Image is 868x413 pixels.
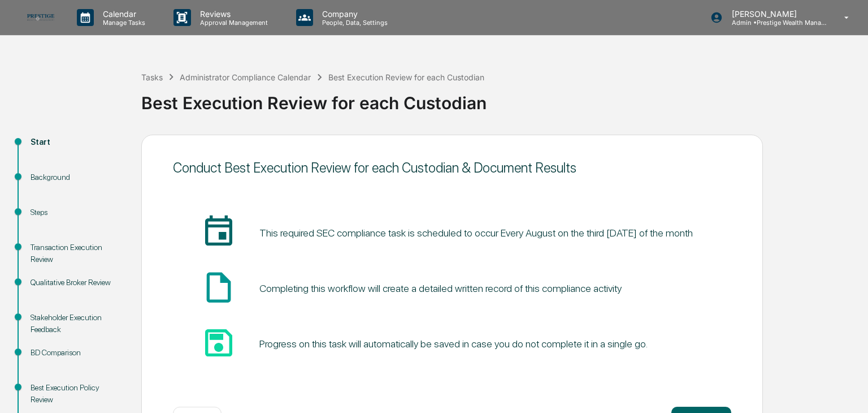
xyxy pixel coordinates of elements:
div: Tasks [141,72,163,82]
p: Company [313,9,393,19]
div: Stakeholder Execution Feedback [31,312,123,335]
div: Background [31,171,123,183]
pre: This required SEC compliance task is scheduled to occur Every August on the third [DATE] of the m... [259,225,693,240]
div: Steps [31,206,123,218]
div: Best Execution Policy Review [31,382,123,406]
div: Transaction Execution Review [31,242,123,265]
div: Best Execution Review for each Custodian [141,84,862,113]
p: People, Data, Settings [313,19,393,27]
img: logo [27,14,54,21]
p: Reviews [191,9,274,19]
span: insert_drive_file_icon [201,269,237,306]
div: Qualitative Broker Review [31,277,123,289]
p: Calendar [94,9,151,19]
span: insert_invitation_icon [201,214,237,250]
div: Conduct Best Execution Review for each Custodian & Document Results [173,160,731,176]
div: Administrator Compliance Calendar [180,72,311,82]
p: Approval Management [191,19,274,27]
div: BD Comparison [31,347,123,359]
p: Admin • Prestige Wealth Management [723,19,828,27]
div: Start [31,136,123,148]
p: [PERSON_NAME] [723,9,828,19]
div: Completing this workflow will create a detailed written record of this compliance activity [259,282,622,294]
div: Best Execution Review for each Custodian [328,72,484,82]
p: Manage Tasks [94,19,151,27]
span: save_icon [201,325,237,361]
div: Progress on this task will automatically be saved in case you do not complete it in a single go. [259,338,648,350]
